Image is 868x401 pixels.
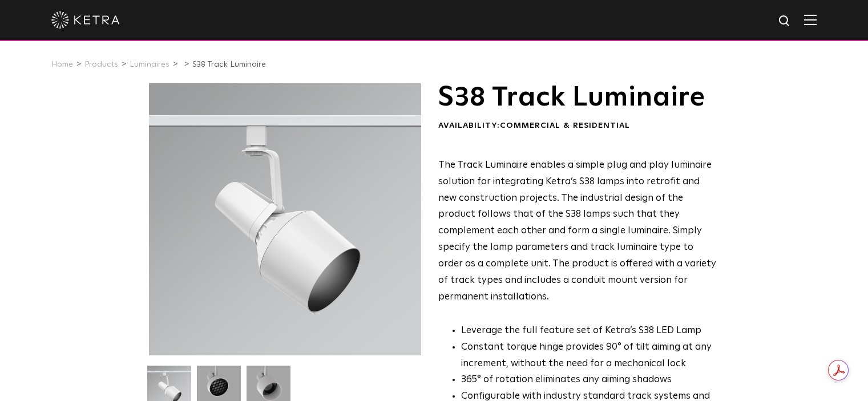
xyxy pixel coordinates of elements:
[438,120,716,132] div: Availability:
[500,121,630,129] span: Commercial & Residential
[461,372,716,388] li: 365° of rotation eliminates any aiming shadows
[51,11,120,29] img: ketra-logo-2019-white
[438,83,716,112] h1: S38 Track Luminaire
[51,60,73,68] a: Home
[84,60,118,68] a: Products
[804,14,817,25] img: Hamburger%20Nav.svg
[778,14,792,29] img: search icon
[192,60,266,68] a: S38 Track Luminaire
[438,160,716,302] span: The Track Luminaire enables a simple plug and play luminaire solution for integrating Ketra’s S38...
[130,60,169,68] a: Luminaires
[461,339,716,372] li: Constant torque hinge provides 90° of tilt aiming at any increment, without the need for a mechan...
[461,323,716,339] li: Leverage the full feature set of Ketra’s S38 LED Lamp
